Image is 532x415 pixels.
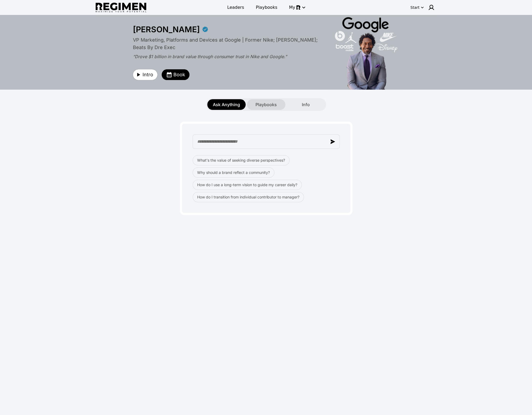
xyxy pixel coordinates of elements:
[207,99,246,110] button: Ask Anything
[193,155,290,165] button: What's the value of seeking diverse perspectives?
[133,69,157,80] button: Intro
[193,192,304,202] button: How do I transition from individual contributor to manager?
[224,3,247,12] a: Leaders
[409,3,425,12] button: Start
[193,167,274,178] button: Why should a brand reflect a community?
[255,101,277,108] span: Playbooks
[143,71,153,78] span: Intro
[302,101,310,108] span: Info
[289,4,295,11] span: My
[256,4,277,11] span: Playbooks
[162,69,189,80] button: Book
[193,180,302,190] button: How do I use a long-term vision to guide my career daily?
[410,5,419,10] div: Start
[133,25,200,34] div: [PERSON_NAME]
[213,101,240,108] span: Ask Anything
[428,4,434,11] img: user icon
[253,3,281,12] a: Playbooks
[227,4,244,11] span: Leaders
[133,36,322,51] div: VP Marketing, Platforms and Devices at Google | Former Nike; [PERSON_NAME]; Beats By Dre Exec
[286,3,308,12] button: My
[173,71,185,78] span: Book
[96,3,146,13] img: Regimen logo
[287,99,325,110] button: Info
[247,99,285,110] button: Playbooks
[202,26,208,33] div: Verified partner - Daryl Butler
[133,53,322,60] div: “Drove $1 billion in brand value through consumer trust in Nike and Google.”
[330,139,335,144] img: send message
